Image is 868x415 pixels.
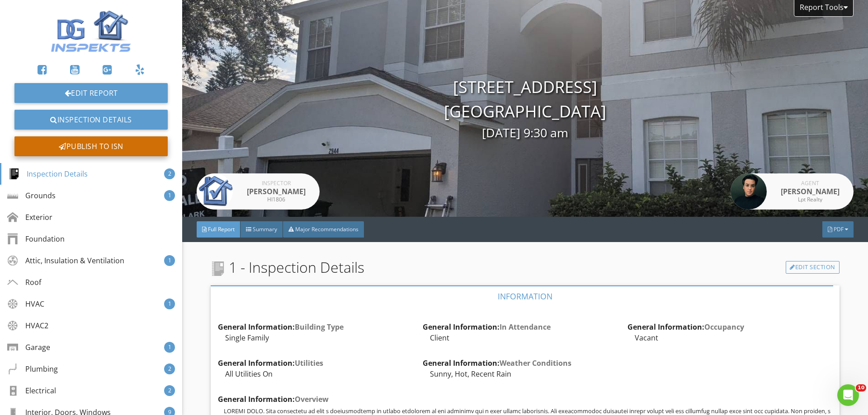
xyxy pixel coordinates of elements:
span: Occupancy [704,322,744,332]
span: Summary [253,225,277,233]
div: Single Family [218,332,423,343]
div: 1 [164,298,175,309]
div: Exterior [7,212,52,223]
div: Plumbing [7,364,58,374]
div: Inspector [240,181,312,186]
div: [STREET_ADDRESS] [GEOGRAPHIC_DATA] [182,75,868,142]
strong: General Information: [218,358,323,368]
div: Electrical [7,385,56,396]
div: Agent [774,181,846,186]
div: [DATE] 9:30 am [182,124,868,142]
div: 2 [164,385,175,396]
a: Edit Report [14,83,168,103]
span: Utilities [295,358,323,368]
span: In Attendance [500,322,551,332]
div: 1 [164,342,175,353]
strong: General Information: [423,322,551,332]
div: Inspection Details [9,168,88,179]
div: 2 [164,168,175,179]
div: Vacant [627,332,832,343]
strong: General Information: [423,358,571,368]
img: istock_000016348266_large.jpg [197,173,233,210]
div: 1 [164,255,175,266]
span: 10 [856,384,866,392]
a: Inspector [PERSON_NAME] HI1806 [197,173,320,210]
div: HVAC2 [7,320,48,331]
div: HVAC [7,298,44,309]
div: Publish to ISN [14,136,168,156]
strong: General Information: [627,322,744,332]
iframe: Intercom live chat [837,384,859,406]
div: [PERSON_NAME] [774,186,846,197]
div: HI1806 [240,197,312,202]
div: [PERSON_NAME] [240,186,312,197]
strong: General Information: [218,322,344,332]
div: Attic, Insulation & Ventilation [7,255,124,266]
div: Grounds [7,190,56,201]
a: Inspection Details [14,110,168,130]
span: 1 - Inspection Details [211,256,364,278]
span: Building Type [295,322,344,332]
div: Sunny, Hot, Recent Rain [423,368,627,379]
div: Garage [7,342,50,353]
div: All Utilities On [218,368,423,379]
img: jpeg [731,173,767,210]
div: 2 [164,364,175,374]
div: Lpt Realty [774,197,846,202]
span: Overview [295,394,329,404]
span: PDF [834,225,844,233]
span: Full Report [208,225,235,233]
strong: General Information: [218,394,329,404]
div: Foundation [7,233,65,244]
div: Roof [7,277,41,288]
span: Major Recommendations [295,225,359,233]
img: DG_Inspekts.jpg [48,7,135,56]
div: 1 [164,190,175,201]
span: Weather Conditions [500,358,571,368]
div: Client [423,332,627,343]
a: Edit Section [786,261,840,274]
